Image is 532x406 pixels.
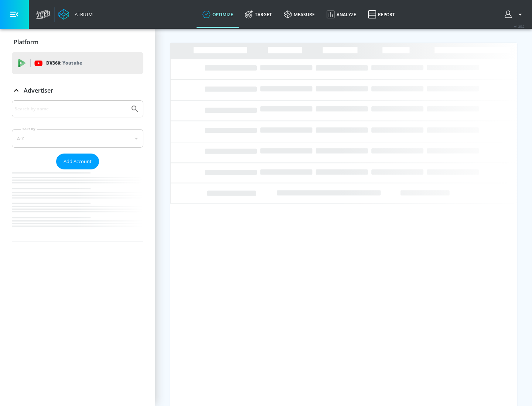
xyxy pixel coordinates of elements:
[72,11,93,18] div: Atrium
[24,86,53,94] p: Advertiser
[12,169,143,241] nav: list of Advertiser
[12,100,143,241] div: Advertiser
[14,38,38,46] p: Platform
[12,129,143,148] div: A-Z
[321,1,362,28] a: Analyze
[64,157,92,166] span: Add Account
[362,1,401,28] a: Report
[278,1,321,28] a: measure
[15,104,127,114] input: Search by name
[21,127,37,131] label: Sort By
[12,52,143,74] div: DV360: Youtube
[514,24,525,28] span: v 4.25.2
[56,154,99,169] button: Add Account
[46,59,82,67] p: DV360:
[62,59,82,67] p: Youtube
[12,80,143,101] div: Advertiser
[58,9,93,20] a: Atrium
[197,1,239,28] a: optimize
[12,32,143,52] div: Platform
[239,1,278,28] a: Target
